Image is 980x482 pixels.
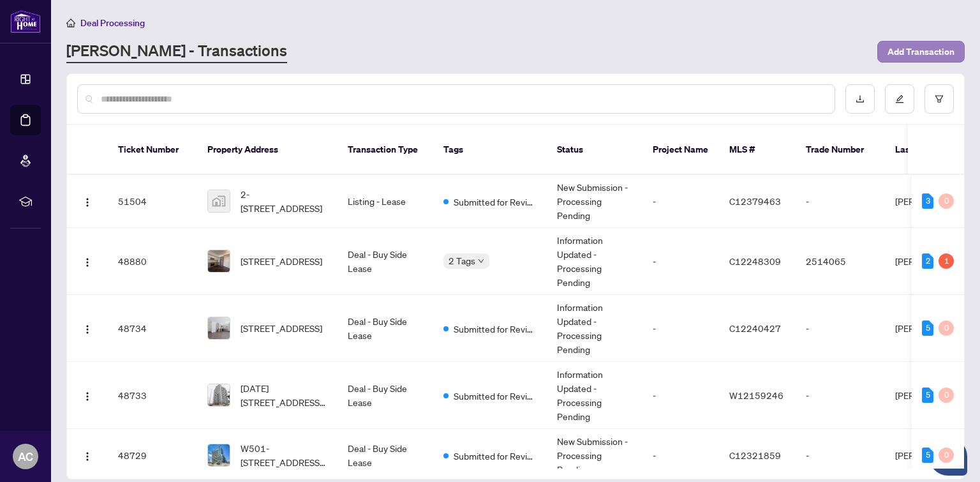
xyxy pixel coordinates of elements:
a: [PERSON_NAME] - Transactions [66,40,287,63]
div: 0 [939,193,954,209]
img: thumbnail-img [208,317,230,339]
td: - [642,295,719,362]
span: C12321859 [729,449,781,461]
th: MLS # [719,125,796,175]
span: down [478,258,484,264]
td: - [642,175,719,228]
span: filter [935,94,944,103]
th: Status [547,125,642,175]
td: Information Updated - Processing Pending [547,228,642,295]
button: Logo [77,445,98,465]
td: 51504 [108,175,197,228]
th: Transaction Type [338,125,433,175]
td: - [796,429,885,482]
span: [DATE][STREET_ADDRESS][DATE][PERSON_NAME] [241,381,327,409]
span: [STREET_ADDRESS] [241,254,322,268]
td: New Submission - Processing Pending [547,175,642,228]
span: Submitted for Review [454,195,537,209]
button: edit [885,84,914,114]
button: Logo [77,251,98,271]
img: thumbnail-img [208,444,230,466]
td: - [642,429,719,482]
span: home [66,19,75,27]
div: 0 [939,320,954,336]
span: C12379463 [729,195,781,207]
td: 48733 [108,362,197,429]
th: Project Name [642,125,719,175]
td: 48880 [108,228,197,295]
button: download [845,84,875,114]
button: Logo [77,318,98,338]
td: - [796,175,885,228]
td: 48729 [108,429,197,482]
img: Logo [82,391,93,402]
td: 2514065 [796,228,885,295]
span: AC [18,448,33,465]
td: 48734 [108,295,197,362]
img: Logo [82,257,93,267]
span: W501-[STREET_ADDRESS][PERSON_NAME] [241,441,327,469]
td: - [642,228,719,295]
img: logo [10,10,41,33]
td: Deal - Buy Side Lease [338,429,433,482]
img: thumbnail-img [208,384,230,406]
td: Listing - Lease [338,175,433,228]
div: 2 [922,253,933,269]
td: Information Updated - Processing Pending [547,362,642,429]
span: 2 Tags [449,253,475,268]
span: C12248309 [729,255,781,267]
td: Deal - Buy Side Lease [338,362,433,429]
span: Deal Processing [80,17,145,29]
td: Deal - Buy Side Lease [338,228,433,295]
img: thumbnail-img [208,250,230,272]
th: Tags [433,125,547,175]
td: - [642,362,719,429]
span: W12159246 [729,389,783,401]
div: 0 [939,388,954,403]
td: - [796,362,885,429]
span: Submitted for Review [454,449,537,463]
div: 1 [939,253,954,269]
th: Property Address [197,125,338,175]
td: New Submission - Processing Pending [547,429,642,482]
span: Submitted for Review [454,322,537,336]
div: 3 [922,193,933,209]
th: Ticket Number [108,125,197,175]
img: Logo [82,324,93,335]
img: thumbnail-img [208,190,230,212]
span: [STREET_ADDRESS] [241,321,322,335]
button: Add Transaction [877,41,965,63]
th: Trade Number [796,125,885,175]
td: Deal - Buy Side Lease [338,295,433,362]
span: edit [895,94,904,103]
img: Logo [82,197,93,207]
span: Submitted for Review [454,389,537,403]
img: Logo [82,451,93,462]
span: download [856,94,865,103]
td: - [796,295,885,362]
div: 5 [922,448,933,463]
td: Information Updated - Processing Pending [547,295,642,362]
button: Logo [77,385,98,405]
div: 0 [939,448,954,463]
div: 5 [922,320,933,336]
div: 5 [922,388,933,403]
button: filter [924,84,954,114]
span: Add Transaction [887,41,954,62]
span: 2-[STREET_ADDRESS] [241,187,327,215]
button: Logo [77,191,98,211]
span: C12240427 [729,322,781,334]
